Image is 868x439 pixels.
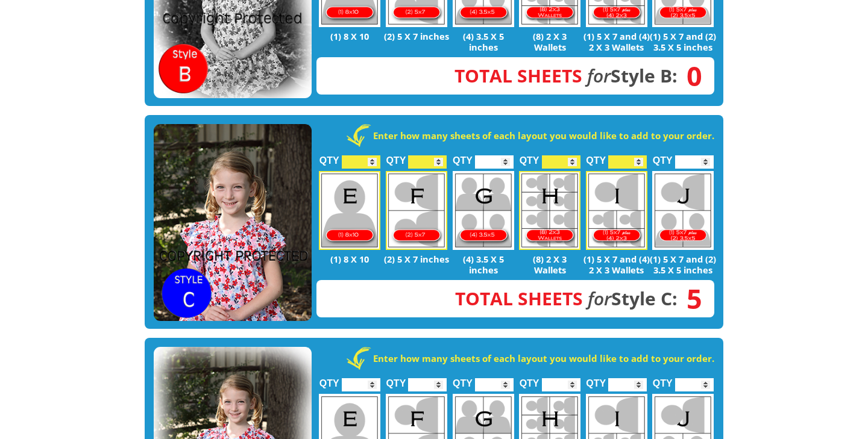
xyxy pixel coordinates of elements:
p: (8) 2 X 3 Wallets [517,254,583,275]
label: QTY [653,365,673,394]
img: E [319,171,380,250]
label: QTY [520,365,539,394]
img: H [519,171,580,250]
p: (2) 5 X 7 inches [383,31,450,42]
label: QTY [319,365,339,394]
span: 0 [678,69,702,83]
em: for [588,286,611,311]
p: (8) 2 X 3 Wallets [517,31,583,52]
span: Total Sheets [455,286,583,311]
label: QTY [653,142,673,172]
label: QTY [386,365,406,394]
strong: Enter how many sheets of each layout you would like to add to your order. [373,352,714,364]
img: G [453,171,514,250]
p: (1) 5 X 7 and (2) 3.5 X 5 inches [650,31,717,52]
p: (2) 5 X 7 inches [383,254,450,264]
p: (1) 5 X 7 and (2) 3.5 X 5 inches [650,254,717,275]
strong: Style C: [455,286,678,311]
p: (4) 3.5 X 5 inches [450,254,517,275]
label: QTY [586,365,606,394]
img: STYLE C [154,124,312,322]
img: J [652,171,714,250]
strong: Style B: [454,63,678,88]
em: for [587,63,611,88]
p: (1) 8 X 10 [316,31,383,42]
label: QTY [586,142,606,172]
img: F [386,171,447,250]
span: 5 [678,292,702,305]
label: QTY [453,142,473,172]
label: QTY [319,142,339,172]
p: (1) 8 X 10 [316,254,383,264]
img: I [586,171,647,250]
p: (1) 5 X 7 and (4) 2 X 3 Wallets [583,31,650,52]
strong: Enter how many sheets of each layout you would like to add to your order. [373,129,714,142]
p: (4) 3.5 X 5 inches [450,31,517,52]
label: QTY [453,365,473,394]
label: QTY [520,142,539,172]
label: QTY [386,142,406,172]
p: (1) 5 X 7 and (4) 2 X 3 Wallets [583,254,650,275]
span: Total Sheets [454,63,582,88]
